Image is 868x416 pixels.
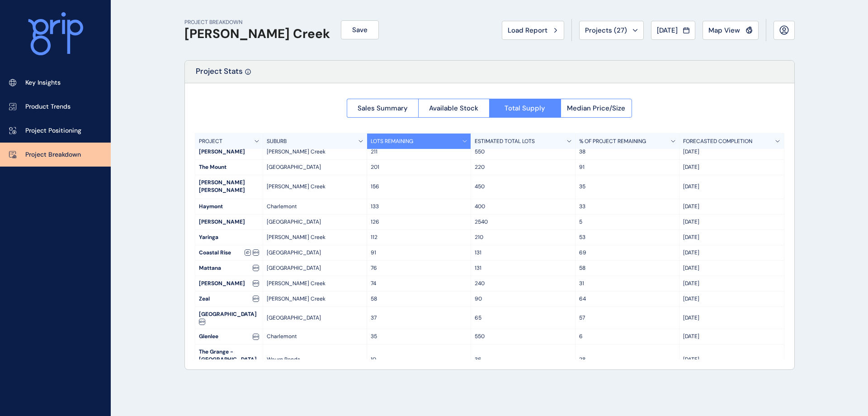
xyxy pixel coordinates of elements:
span: Map View [708,26,740,35]
span: Save [352,25,368,34]
p: [GEOGRAPHIC_DATA] [267,163,363,171]
p: 53 [579,234,675,241]
p: 220 [475,163,571,171]
p: [PERSON_NAME] Creek [267,280,363,287]
div: [PERSON_NAME] [195,276,263,291]
div: [PERSON_NAME] [195,144,263,159]
p: [DATE] [683,203,780,210]
p: 201 [371,163,467,171]
p: [GEOGRAPHIC_DATA] [267,314,363,322]
p: [DATE] [683,314,780,322]
div: The Mount [195,160,263,175]
p: 450 [475,183,571,191]
div: The Grange - [GEOGRAPHIC_DATA] [195,344,263,374]
p: Charlemont [267,203,363,210]
p: 33 [579,203,675,210]
div: [PERSON_NAME] [PERSON_NAME] [195,175,263,199]
p: [PERSON_NAME] Creek [267,234,363,241]
button: Available Stock [418,99,490,118]
p: 2540 [475,218,571,226]
p: 90 [475,295,571,303]
div: [GEOGRAPHIC_DATA] [195,307,263,329]
div: Glenlee [195,329,263,344]
p: Project Stats [196,66,243,83]
p: 58 [579,264,675,272]
p: [DATE] [683,218,780,226]
p: 131 [475,249,571,257]
p: 400 [475,203,571,210]
p: [DATE] [683,264,780,272]
p: 126 [371,218,467,226]
p: 210 [475,234,571,241]
p: Waurn Ponds [267,356,363,363]
p: [DATE] [683,356,780,363]
p: [DATE] [683,249,780,257]
p: 6 [579,333,675,340]
p: 112 [371,234,467,241]
p: [PERSON_NAME] Creek [267,148,363,156]
button: Map View [703,21,759,40]
p: [PERSON_NAME] Creek [267,295,363,303]
p: 31 [579,280,675,287]
div: Zeal [195,292,263,306]
p: 240 [475,280,571,287]
span: Available Stock [429,104,478,113]
p: 10 [371,356,467,363]
div: Haymont [195,199,263,214]
button: Median Price/Size [561,99,632,118]
p: [DATE] [683,148,780,156]
p: Key Insights [25,78,61,87]
p: 38 [579,148,675,156]
p: PROJECT BREAKDOWN [184,19,330,26]
p: 28 [579,356,675,363]
h1: [PERSON_NAME] Creek [184,26,330,42]
button: Load Report [502,21,564,40]
p: [GEOGRAPHIC_DATA] [267,218,363,226]
p: 36 [475,356,571,363]
p: 156 [371,183,467,191]
p: 64 [579,295,675,303]
p: 5 [579,218,675,226]
p: [DATE] [683,234,780,241]
p: [DATE] [683,295,780,303]
p: 37 [371,314,467,322]
p: Product Trends [25,102,71,111]
p: 133 [371,203,467,210]
p: 35 [371,333,467,340]
p: 131 [475,264,571,272]
div: [PERSON_NAME] [195,215,263,230]
p: 35 [579,183,675,191]
p: PROJECT [199,138,222,145]
p: Charlemont [267,333,363,340]
p: 91 [371,249,467,257]
span: [DATE] [657,26,678,35]
button: Projects (27) [579,21,644,40]
p: Project Positioning [25,126,81,135]
p: FORECASTED COMPLETION [683,138,752,145]
p: [GEOGRAPHIC_DATA] [267,249,363,257]
span: Total Supply [505,104,545,113]
button: Save [341,20,379,39]
p: 57 [579,314,675,322]
p: 550 [475,148,571,156]
p: [GEOGRAPHIC_DATA] [267,264,363,272]
span: Median Price/Size [567,104,625,113]
p: % OF PROJECT REMAINING [579,138,646,145]
p: Project Breakdown [25,150,81,159]
p: 65 [475,314,571,322]
p: 74 [371,280,467,287]
p: LOTS REMAINING [371,138,413,145]
span: Sales Summary [358,104,408,113]
p: 76 [371,264,467,272]
button: [DATE] [651,21,695,40]
p: 69 [579,249,675,257]
p: 91 [579,163,675,171]
div: Mattana [195,261,263,276]
p: [DATE] [683,333,780,340]
p: [DATE] [683,163,780,171]
p: SUBURB [267,138,287,145]
p: [DATE] [683,280,780,287]
p: [DATE] [683,183,780,191]
button: Total Supply [489,99,561,118]
p: [PERSON_NAME] Creek [267,183,363,191]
